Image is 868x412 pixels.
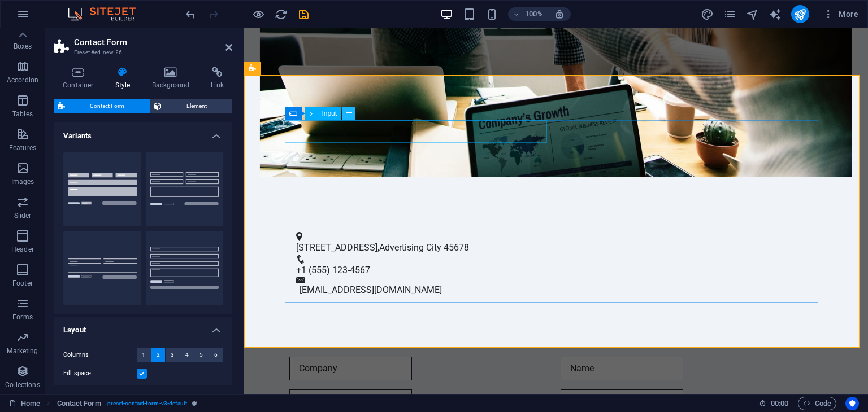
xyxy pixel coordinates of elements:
span: 6 [214,348,218,362]
input: Phone [45,361,168,385]
button: Code [798,397,836,410]
h4: Background [144,67,203,90]
input: Name [316,328,439,352]
nav: breadcrumb [57,397,197,410]
i: Pages (Ctrl+Alt+S) [723,8,736,21]
label: Fill space [63,367,137,380]
button: 3 [166,348,180,362]
button: undo [184,7,197,21]
h4: Style [107,67,144,90]
label: Columns [63,348,137,362]
span: 00 00 [771,397,788,410]
span: Element [165,99,229,113]
i: Reload page [275,8,288,21]
i: AI Writer [769,8,782,21]
button: text_generator [769,7,782,21]
span: 2 [157,348,160,362]
button: Element [150,99,232,113]
button: navigator [746,7,759,21]
p: Marketing [7,347,38,356]
h3: Preset #ed-new-26 [74,47,210,58]
span: 4 [185,348,189,362]
button: 1 [137,348,151,362]
span: . preset-contact-form-v3-default [106,397,188,410]
p: Header [11,245,34,254]
button: 6 [209,348,223,362]
button: 2 [151,348,166,362]
input: Company [45,328,168,352]
h6: 100% [525,7,543,21]
p: Images [11,177,34,186]
span: 5 [199,348,203,362]
span: Code [803,397,831,410]
span: Contact Form [68,99,146,113]
h4: Layout [54,317,232,337]
h4: Variants [54,122,232,143]
i: Design (Ctrl+Alt+Y) [701,8,714,21]
p: Slider [14,211,32,220]
img: Editor Logo [65,7,150,21]
span: 1 [142,348,145,362]
h4: Link [202,67,232,90]
button: Click here to leave preview mode and continue editing [251,7,265,21]
button: 4 [180,348,194,362]
span: Advertising City [135,214,197,225]
p: Accordion [7,76,38,85]
a: [EMAIL_ADDRESS][DOMAIN_NAME] [55,256,198,267]
i: Publish [793,8,806,21]
span: More [823,8,858,20]
p: Forms [12,313,33,322]
button: publish [791,5,809,23]
h6: Session time [759,397,789,410]
button: design [701,7,714,21]
button: Contact Form [54,99,150,113]
button: 5 [194,348,209,362]
p: , [52,213,563,226]
button: 100% [508,7,548,21]
button: save [297,7,310,21]
h4: Container [54,67,107,90]
i: This element is a customizable preset [192,400,197,406]
span: : [779,399,780,407]
i: On resize automatically adjust zoom level to fit chosen device. [554,9,565,19]
button: reload [274,7,288,21]
button: More [818,5,863,23]
h2: Contact Form [74,37,232,47]
span: [STREET_ADDRESS] [52,214,133,225]
button: Usercentrics [845,397,859,410]
a: Click to cancel selection. Double-click to open Pages [9,397,40,410]
p: Collections [5,380,40,389]
i: Save (Ctrl+S) [297,8,310,21]
span: Click to select. Double-click to edit [57,397,101,410]
span: 45678 [199,214,225,225]
p: Boxes [14,42,32,51]
i: Undo: Add element (Ctrl+Z) [184,8,197,21]
input: Email [316,361,439,385]
span: +1 (555) 123-4567 [52,236,126,247]
span: 3 [171,348,174,362]
button: pages [723,7,737,21]
p: Footer [12,279,33,288]
p: Tables [12,109,33,119]
i: Navigator [746,8,759,21]
p: Features [9,143,36,152]
span: Input [322,110,337,117]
